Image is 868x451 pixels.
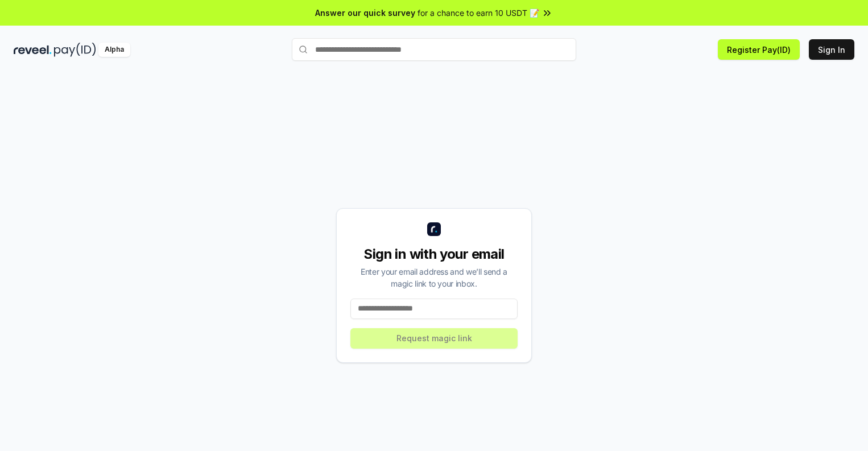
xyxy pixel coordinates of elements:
img: logo_small [427,222,441,236]
div: Alpha [98,43,130,57]
button: Sign In [809,39,854,60]
div: Sign in with your email [350,245,518,263]
img: reveel_dark [14,43,52,57]
button: Register Pay(ID) [718,39,800,60]
div: Enter your email address and we’ll send a magic link to your inbox. [350,266,518,289]
img: pay_id [54,43,96,57]
span: Answer our quick survey [315,7,415,19]
span: for a chance to earn 10 USDT 📝 [418,7,539,19]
